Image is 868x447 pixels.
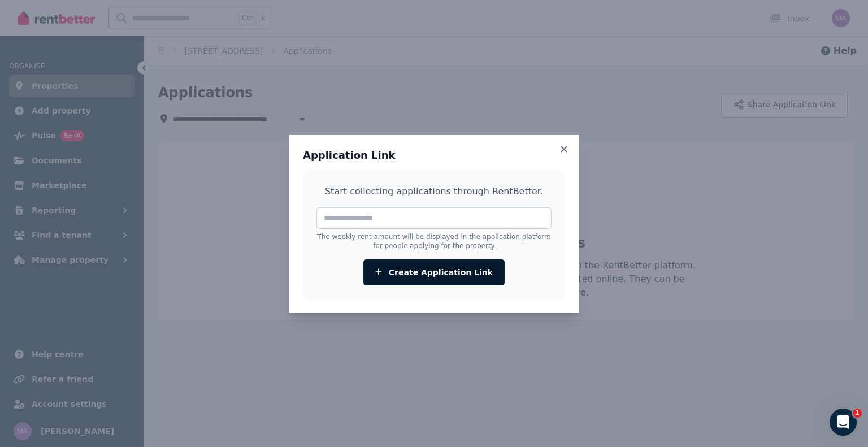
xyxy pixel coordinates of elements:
iframe: Intercom live chat [830,409,857,436]
button: Create Application Link [363,259,505,285]
span: 1 [853,409,862,418]
p: The weekly rent amount will be displayed in the application platform for people applying for the ... [316,232,552,250]
p: Start collecting applications through RentBetter. [316,185,552,198]
h3: Application Link [303,149,565,162]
